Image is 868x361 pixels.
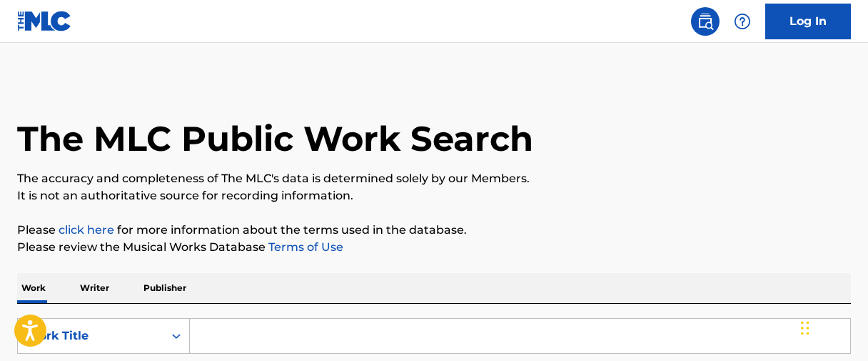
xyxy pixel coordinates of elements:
img: search [697,13,714,30]
div: Help [728,7,757,36]
img: MLC Logo [17,11,72,31]
p: Please for more information about the terms used in the database. [17,222,851,239]
a: Terms of Use [266,240,343,254]
a: Public Search [691,7,720,36]
p: It is not an authoritative source for recording information. [17,187,851,204]
h1: The MLC Public Work Search [17,117,533,160]
div: Work Title [26,327,155,345]
img: help [734,13,751,30]
p: Please review the Musical Works Database [17,239,851,256]
div: Drag [801,307,809,350]
p: Work [17,273,50,303]
p: The accuracy and completeness of The MLC's data is determined solely by our Members. [17,170,851,187]
iframe: Chat Widget [797,292,868,361]
p: Writer [76,273,113,303]
a: Log In [765,4,851,39]
a: click here [59,223,114,237]
p: Publisher [139,273,191,303]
